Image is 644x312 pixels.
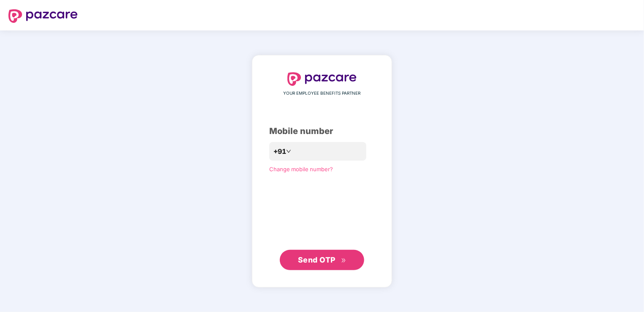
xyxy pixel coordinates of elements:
[284,90,361,97] span: YOUR EMPLOYEE BENEFITS PARTNER
[269,166,333,172] a: Change mobile number?
[280,250,364,270] button: Send OTPdouble-right
[298,255,336,264] span: Send OTP
[341,258,346,263] span: double-right
[273,146,286,157] span: +91
[286,149,291,154] span: down
[287,72,357,86] img: logo
[269,125,375,138] div: Mobile number
[8,9,78,23] img: logo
